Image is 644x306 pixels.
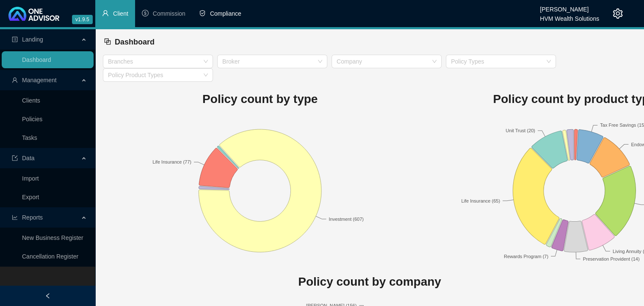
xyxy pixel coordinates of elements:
span: Client [113,10,128,17]
a: Tasks [22,134,37,141]
text: Unit Trust (20) [506,128,536,133]
a: Export [22,194,39,200]
span: Landing [22,36,43,43]
span: line-chart [12,214,18,220]
a: New Business Register [22,234,83,241]
div: [PERSON_NAME] [540,2,599,11]
span: profile [12,36,18,42]
span: block [104,38,111,45]
span: left [45,293,51,299]
a: Cancellation Register [22,253,78,260]
span: Management [22,77,57,83]
a: Dashboard [22,56,51,63]
text: Rewards Program (7) [504,253,548,259]
a: Import [22,175,39,182]
span: Dashboard [115,38,155,46]
span: setting [613,8,623,19]
span: Reports [22,214,43,221]
span: dollar [142,10,149,17]
span: Compliance [210,10,241,17]
span: user [102,10,109,17]
h1: Policy count by company [103,273,636,291]
h1: Policy count by type [103,90,417,108]
text: Life Insurance (77) [152,159,191,164]
span: Commission [153,10,185,17]
span: user [12,77,18,83]
img: 2df55531c6924b55f21c4cf5d4484680-logo-light.svg [8,7,59,21]
span: v1.9.5 [72,15,93,24]
text: Investment (607) [329,216,364,221]
a: Clients [22,97,40,104]
span: Data [22,155,35,161]
text: Life Insurance (65) [462,198,500,203]
span: safety [199,10,206,17]
text: Preservation Provident (14) [583,256,640,261]
a: Policies [22,116,42,122]
span: import [12,155,18,161]
div: HVM Wealth Solutions [540,11,599,21]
